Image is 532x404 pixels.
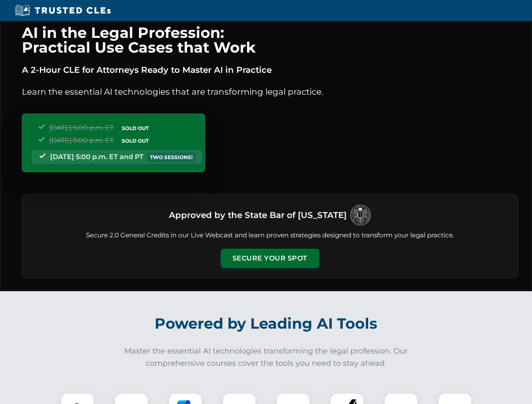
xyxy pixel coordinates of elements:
span: [DATE] 5:00 p.m. ET [49,124,114,132]
p: Master the essential AI technologies transforming the legal profession. Our comprehensive courses... [119,345,414,369]
p: Learn the essential AI technologies that are transforming legal practice. [22,85,518,98]
img: Trusted CLEs [13,4,113,17]
span: [DATE] 5:00 p.m. ET [49,136,114,144]
span: SOLD OUT [119,136,152,145]
span: SOLD OUT [119,124,152,133]
h3: Approved by the State Bar of [US_STATE] [169,207,347,223]
h1: AI in the Legal Profession: Practical Use Cases that Work [22,25,518,55]
p: A 2-Hour CLE for Attorneys Ready to Master AI in Practice [22,63,518,77]
p: Secure 2.0 General Credits in our Live Webcast and learn proven strategies designed to transform ... [32,231,508,240]
button: Secure Your Spot [221,249,319,268]
img: Logo [350,205,371,226]
h2: Powered by Leading AI Tools [33,309,500,338]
